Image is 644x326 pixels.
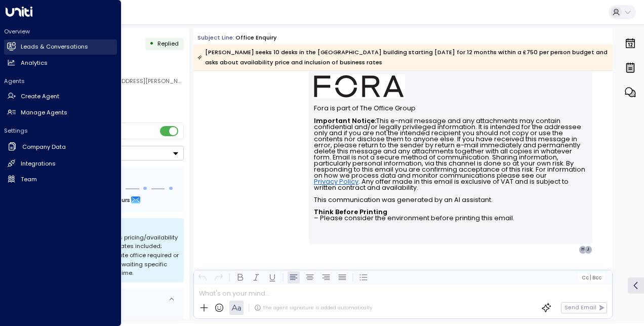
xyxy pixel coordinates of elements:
div: Next Follow Up: [39,194,177,206]
a: Manage Agents [4,105,117,120]
h2: Team [21,175,37,184]
span: Cc Bcc [582,275,601,280]
div: Signature [314,24,588,221]
span: | [590,275,591,280]
span: [PERSON_NAME][EMAIL_ADDRESS][PERSON_NAME][DOMAIN_NAME] [48,77,240,85]
button: Undo [196,271,209,283]
div: Follow Up Sequence [39,174,177,182]
strong: Think Before Printing [314,208,387,216]
h2: Create Agent [21,92,59,101]
img: AIorK4ysLkpAD1VLoJghiceWoVRmgk1XU2vrdoLkeDLGAFfv_vh6vnfJOA1ilUWLDOVq3gZTs86hLsHm3vG- [314,74,405,98]
h2: Agents [4,77,117,85]
div: • [149,36,154,51]
button: Redo [213,271,225,283]
font: This e-mail message and any attachments may contain confidential and/or legally privileged inform... [314,116,587,222]
a: Company Data [4,139,117,155]
div: J [584,246,592,254]
a: Integrations [4,156,117,171]
span: In about 6 hours [82,194,130,206]
h2: Integrations [21,159,56,168]
a: Team [4,172,117,187]
h2: Company Data [22,143,66,151]
font: Fora is part of The Office Group [314,104,416,112]
h2: Manage Agents [21,108,67,117]
a: Create Agent [4,89,117,104]
a: Leads & Conversations [4,39,117,55]
div: The agent signature is added automatically [254,304,372,311]
span: Replied [157,39,179,48]
h2: Settings [4,127,117,135]
h2: Analytics [21,59,48,67]
div: Office enquiry [235,33,277,42]
a: Analytics [4,55,117,70]
button: Cc|Bcc [578,274,605,281]
a: Privacy Policy [314,179,358,185]
h2: Overview [4,27,117,35]
h2: Leads & Conversations [21,43,88,51]
strong: Important Notice: [314,116,376,125]
div: H [579,246,587,254]
span: Subject Line: [197,33,234,42]
div: [PERSON_NAME] seeks 10 desks in the [GEOGRAPHIC_DATA] building starting [DATE] for 12 months with... [197,47,608,67]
